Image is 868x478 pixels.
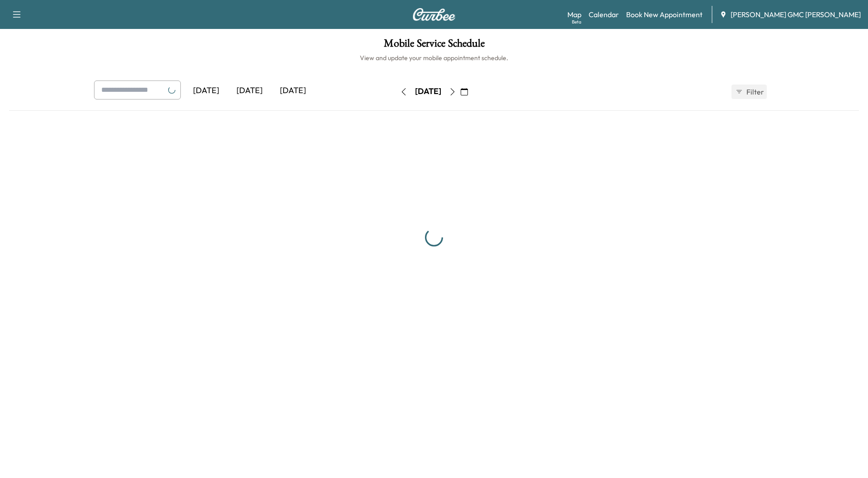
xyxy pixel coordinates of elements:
[731,85,767,99] button: Filter
[9,53,859,62] h6: View and update your mobile appointment schedule.
[412,8,456,21] img: Curbee Logo
[746,86,763,97] span: Filter
[731,9,861,20] span: [PERSON_NAME] GMC [PERSON_NAME]
[271,80,315,101] div: [DATE]
[572,19,581,25] div: Beta
[626,9,703,20] a: Book New Appointment
[567,9,581,20] a: MapBeta
[228,80,271,101] div: [DATE]
[184,80,228,101] div: [DATE]
[415,86,441,97] div: [DATE]
[9,38,859,53] h1: Mobile Service Schedule
[589,9,619,20] a: Calendar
